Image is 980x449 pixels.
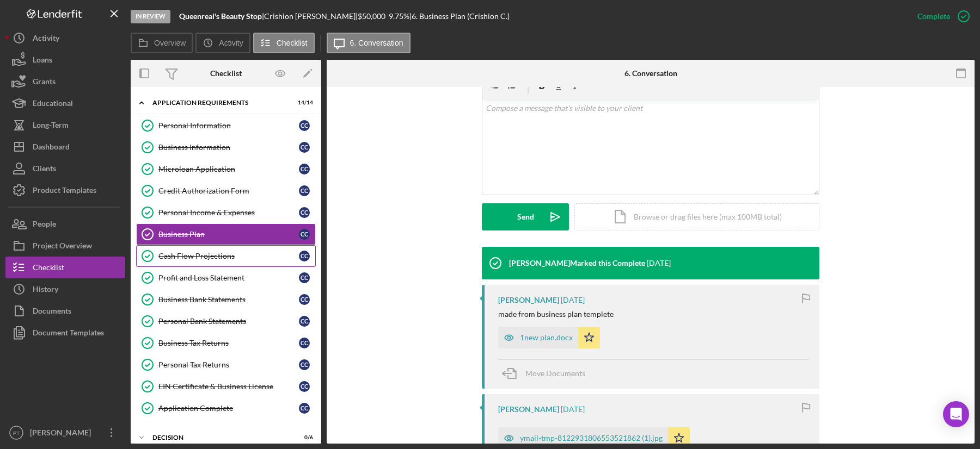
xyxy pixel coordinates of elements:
button: Document Templates [5,322,125,344]
div: Microloan Application [158,165,299,173]
time: 2025-08-06 03:21 [561,296,585,304]
a: Dashboard [5,136,125,158]
div: C C [299,142,310,153]
div: Send [517,203,534,230]
button: People [5,213,125,235]
label: Activity [219,39,243,47]
div: Business Bank Statements [158,295,299,304]
div: Product Templates [33,179,96,204]
label: 6. Conversation [350,39,403,47]
time: 2025-08-12 19:07 [647,259,671,267]
button: Grants [5,71,125,92]
button: History [5,278,125,300]
button: Long-Term [5,114,125,136]
div: C C [299,316,310,327]
div: Personal Tax Returns [158,360,299,369]
button: Educational [5,92,125,114]
a: Business PlanCC [136,223,316,245]
button: Checklist [253,33,315,53]
div: Long-Term [33,114,69,139]
div: Activity [33,27,59,52]
div: Checklist [210,69,242,78]
div: Business Plan [158,230,299,239]
a: Microloan ApplicationCC [136,158,316,180]
a: Personal Tax ReturnsCC [136,354,316,376]
label: Overview [154,39,186,47]
a: EIN Certificate & Business LicenseCC [136,376,316,397]
div: 14 / 14 [293,99,313,106]
button: Documents [5,300,125,322]
time: 2025-08-06 02:14 [561,405,585,414]
div: C C [299,185,310,196]
div: made from business plan templete [498,310,614,319]
a: Credit Authorization FormCC [136,180,316,202]
button: PT[PERSON_NAME] [5,422,125,444]
div: 6. Conversation [624,69,677,78]
button: Project Overview [5,235,125,257]
a: Personal InformationCC [136,115,316,136]
div: C C [299,251,310,261]
a: Business InformationCC [136,136,316,158]
a: Activity [5,27,125,49]
div: Documents [33,300,71,325]
span: $50,000 [358,11,385,21]
div: Open Intercom Messenger [943,401,969,427]
div: Profit and Loss Statement [158,273,299,282]
div: ymail-tmp-8122931806553521862 (1).jpg [520,434,663,442]
div: Checklist [33,257,64,281]
div: 1new plan.docx [520,333,573,342]
div: Personal Income & Expenses [158,208,299,217]
div: | 6. Business Plan (Crishion C.) [409,12,510,21]
div: C C [299,207,310,218]
span: Move Documents [525,369,585,378]
a: Application CompleteCC [136,397,316,419]
div: Grants [33,71,56,95]
button: Move Documents [498,360,596,387]
button: Loans [5,49,125,71]
a: Profit and Loss StatementCC [136,267,316,289]
div: | [179,12,264,21]
text: PT [13,430,20,436]
div: Project Overview [33,235,92,259]
button: Clients [5,158,125,179]
div: [PERSON_NAME] [498,296,559,304]
div: [PERSON_NAME] [27,422,98,446]
button: Product Templates [5,179,125,201]
button: 6. Conversation [327,33,411,53]
label: Checklist [277,39,308,47]
div: Business Tax Returns [158,339,299,347]
div: People [33,213,56,238]
div: C C [299,359,310,370]
div: Personal Information [158,121,299,130]
div: C C [299,294,310,305]
button: Checklist [5,257,125,278]
div: C C [299,338,310,348]
div: C C [299,403,310,414]
div: [PERSON_NAME] Marked this Complete [509,259,645,267]
div: C C [299,229,310,240]
div: Loans [33,49,52,73]
a: Cash Flow ProjectionsCC [136,245,316,267]
div: C C [299,120,310,131]
button: Send [482,203,569,230]
b: Queenreal's Beauty Stop [179,11,262,21]
button: Activity [195,33,250,53]
div: Crishion [PERSON_NAME] | [264,12,358,21]
div: Clients [33,158,56,182]
div: Credit Authorization Form [158,186,299,195]
button: ymail-tmp-8122931806553521862 (1).jpg [498,427,690,449]
div: C C [299,381,310,392]
div: APPLICATION REQUIREMENTS [152,99,286,106]
div: Decision [152,434,286,441]
div: Personal Bank Statements [158,317,299,326]
div: Business Information [158,143,299,152]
